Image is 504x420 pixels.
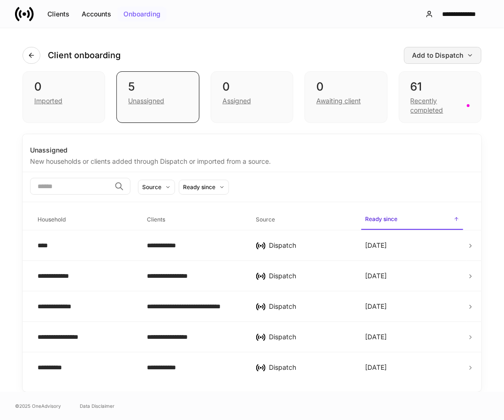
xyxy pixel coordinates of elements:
p: [DATE] [365,271,387,281]
span: Clients [143,210,245,229]
h4: Client onboarding [48,50,121,61]
div: 0 [34,79,93,94]
h6: Clients [147,215,165,224]
h6: Household [38,215,66,224]
div: 0Awaiting client [305,71,387,123]
div: Source [142,183,161,191]
p: [DATE] [365,241,387,250]
div: 61Recently completed [399,71,481,123]
div: Imported [34,96,62,106]
div: 0 [222,79,282,94]
div: 5 [128,79,187,94]
div: 5Unassigned [116,71,199,123]
div: Onboarding [123,11,160,17]
button: Add to Dispatch [404,47,481,64]
div: Assigned [222,96,251,106]
div: Clients [47,11,69,17]
div: Dispatch [269,302,351,311]
div: Unassigned [128,96,164,106]
p: [DATE] [365,332,387,342]
a: Data Disclaimer [80,402,115,410]
button: Source [138,180,175,195]
div: 0 [316,79,375,94]
div: 0Assigned [211,71,293,123]
button: Clients [41,7,76,22]
div: Unassigned [30,145,474,155]
div: Dispatch [269,241,351,250]
h6: Ready since [365,214,397,223]
div: Accounts [82,11,111,17]
div: Ready since [183,183,215,191]
div: 0Imported [23,71,105,123]
div: New households or clients added through Dispatch or imported from a source. [30,155,474,166]
div: Dispatch [269,363,351,372]
div: Dispatch [269,332,351,342]
div: Add to Dispatch [412,52,473,59]
div: Awaiting client [316,96,361,106]
button: Ready since [179,180,229,195]
span: Ready since [361,210,463,230]
p: [DATE] [365,363,387,372]
div: 61 [411,79,470,94]
button: Accounts [76,7,117,22]
span: Household [34,210,136,229]
div: Recently completed [411,96,461,115]
span: Source [252,210,354,229]
div: Dispatch [269,271,351,281]
button: Onboarding [117,7,167,22]
span: © 2025 OneAdvisory [15,402,61,410]
p: [DATE] [365,302,387,311]
h6: Source [256,215,275,224]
